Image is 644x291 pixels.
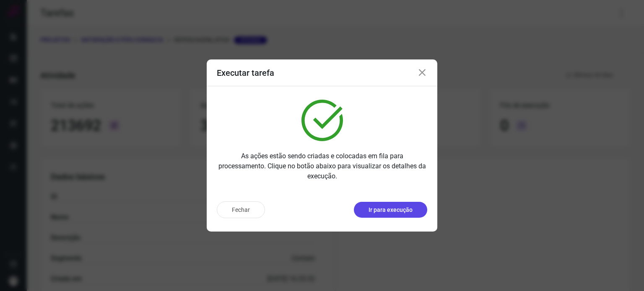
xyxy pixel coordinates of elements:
[217,201,265,218] button: Fechar
[354,202,427,218] button: Ir para execução
[301,100,343,141] img: verified.svg
[217,68,274,78] h3: Executar tarefa
[217,151,427,181] p: As ações estão sendo criadas e colocadas em fila para processamento. Clique no botão abaixo para ...
[369,206,413,214] p: Ir para execução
